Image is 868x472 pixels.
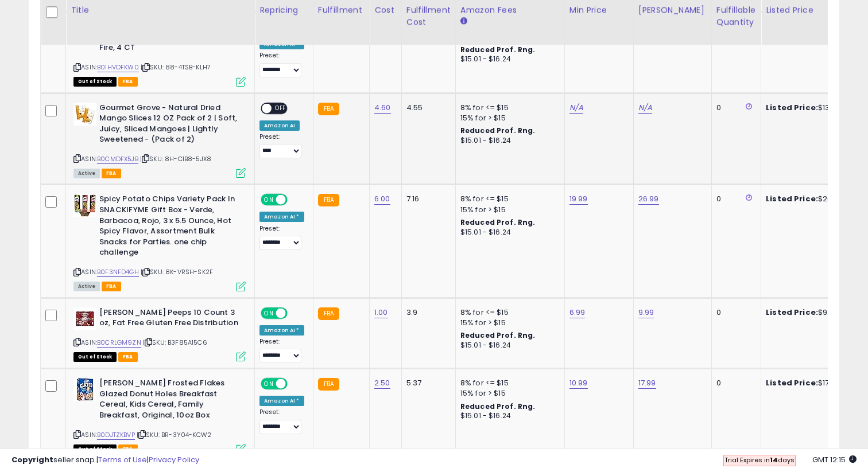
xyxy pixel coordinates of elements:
[569,4,629,16] div: Min Price
[406,307,447,318] div: 3.9
[259,325,304,336] div: Amazon AI *
[374,377,390,389] a: 2.50
[716,378,752,388] div: 0
[374,4,397,16] div: Cost
[318,307,339,320] small: FBA
[460,228,556,237] div: $15.01 - $16.24
[638,193,659,205] a: 26.99
[99,307,239,331] b: [PERSON_NAME] Peeps 10 Count 3 oz, Fat Free Gluten Free Distribution
[460,136,556,146] div: $15.01 - $16.24
[318,194,339,206] small: FBA
[137,430,211,439] span: | SKU: BR-3Y04-KCW2
[460,341,556,350] div: $15.01 - $16.24
[766,194,861,204] div: $26.99
[73,77,117,87] span: All listings that are currently out of stock and unavailable for purchase on Amazon
[97,338,141,348] a: B0CRLGM9ZN
[460,378,556,388] div: 8% for <= $15
[460,194,556,204] div: 8% for <= $15
[460,103,556,113] div: 8% for <= $15
[766,307,818,318] b: Listed Price:
[374,102,391,114] a: 4.60
[286,308,304,318] span: OFF
[149,454,199,465] a: Privacy Policy
[766,102,818,113] b: Listed Price:
[259,338,304,364] div: Preset:
[460,401,536,411] b: Reduced Prof. Rng.
[73,21,246,85] div: ASIN:
[716,103,752,113] div: 0
[460,126,536,135] b: Reduced Prof. Rng.
[259,408,304,434] div: Preset:
[724,455,795,465] span: Trial Expires in days
[569,193,588,205] a: 19.99
[460,16,467,26] small: Amazon Fees.
[460,318,556,328] div: 15% for > $15
[73,378,96,401] img: 51tos7yZ45L._SL40_.jpg
[118,352,138,362] span: FBA
[766,377,818,388] b: Listed Price:
[460,54,556,64] div: $15.01 - $16.24
[460,4,560,16] div: Amazon Fees
[259,225,304,251] div: Preset:
[286,379,304,389] span: OFF
[638,4,707,16] div: [PERSON_NAME]
[812,454,857,465] span: 2025-08-18 12:15 GMT
[406,4,451,28] div: Fulfillment Cost
[102,169,121,178] span: FBA
[11,455,199,466] div: seller snap | |
[262,195,276,205] span: ON
[73,282,100,291] span: All listings currently available for purchase on Amazon
[259,396,304,406] div: Amazon AI *
[318,4,365,16] div: Fulfillment
[73,352,117,362] span: All listings that are currently out of stock and unavailable for purchase on Amazon
[141,267,213,276] span: | SKU: 8K-VRSH-SK2F
[73,103,96,126] img: 51HkGPgCqsL._SL40_.jpg
[99,194,239,260] b: Spicy Potato Chips Variety Pack In SNACKIFYME Gift Box - Verde, Barbacoa, Rojo, 3 x 5.5 Ounce, Ho...
[259,52,304,77] div: Preset:
[569,307,586,318] a: 6.99
[460,217,536,227] b: Reduced Prof. Rng.
[638,307,654,318] a: 9.99
[102,282,121,291] span: FBA
[406,378,447,388] div: 5.37
[766,193,818,204] b: Listed Price:
[318,103,339,115] small: FBA
[118,77,138,87] span: FBA
[460,411,556,421] div: $15.01 - $16.24
[638,102,652,114] a: N/A
[11,454,53,465] strong: Copyright
[460,388,556,399] div: 15% for > $15
[569,102,583,114] a: N/A
[99,378,239,423] b: [PERSON_NAME] Frosted Flakes Glazed Donut Holes Breakfast Cereal, Kids Cereal, Family Breakfast, ...
[73,169,100,178] span: All listings currently available for purchase on Amazon
[638,377,656,389] a: 17.99
[766,378,861,388] div: $17.99
[73,103,246,177] div: ASIN:
[272,103,290,113] span: OFF
[569,377,588,389] a: 10.99
[73,307,246,361] div: ASIN:
[374,193,390,205] a: 6.00
[71,4,250,16] div: Title
[97,267,139,277] a: B0F3NFD4GH
[259,212,304,222] div: Amazon AI *
[97,430,135,440] a: B0DJTZKBVP
[716,307,752,318] div: 0
[73,307,96,330] img: 41lzXKDi+ZL._SL40_.jpg
[460,205,556,215] div: 15% for > $15
[259,4,308,16] div: Repricing
[73,194,96,217] img: 51V1FQ0An2L._SL40_.jpg
[143,338,207,347] span: | SKU: B3F85A15C6
[716,194,752,204] div: 0
[318,378,339,391] small: FBA
[374,307,388,318] a: 1.00
[460,307,556,318] div: 8% for <= $15
[406,103,447,113] div: 4.55
[259,133,304,159] div: Preset:
[460,330,536,340] b: Reduced Prof. Rng.
[97,63,139,72] a: B01HVOFKW0
[73,194,246,290] div: ASIN:
[716,4,756,28] div: Fulfillable Quantity
[97,154,138,164] a: B0CMDFX5JB
[262,379,276,389] span: ON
